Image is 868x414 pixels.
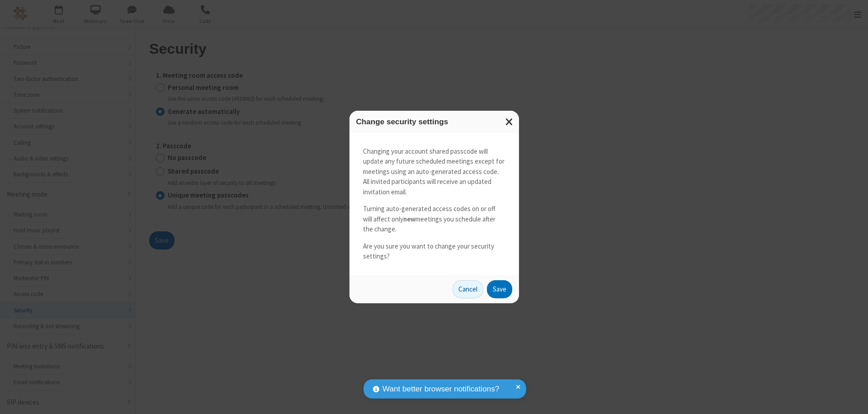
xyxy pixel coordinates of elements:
strong: new [403,215,415,223]
button: Cancel [453,280,483,298]
button: Save [487,280,512,298]
h3: Change security settings [356,118,512,126]
span: Want better browser notifications? [382,383,499,395]
p: Turning auto-generated access codes on or off will affect only meetings you schedule after the ch... [363,204,505,235]
button: Close modal [500,111,519,133]
p: Are you sure you want to change your security settings? [363,241,505,262]
p: Changing your account shared passcode will update any future scheduled meetings except for meetin... [363,146,505,198]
